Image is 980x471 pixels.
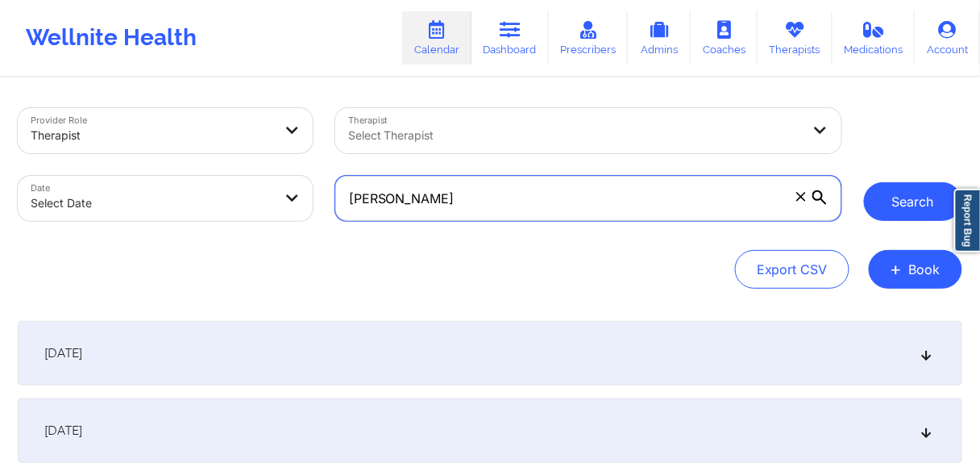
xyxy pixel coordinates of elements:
a: Admins [628,11,691,65]
a: Report Bug [954,189,980,252]
span: [DATE] [44,423,82,439]
input: Search by patient email [335,176,841,221]
a: Account [915,11,980,65]
div: Therapist [31,118,272,153]
button: Export CSV [735,250,849,289]
a: Calendar [402,11,471,65]
div: Select Date [31,185,272,221]
button: Search [864,182,962,221]
a: Coaches [691,11,758,65]
button: +Book [869,250,962,289]
a: Therapists [758,11,833,65]
a: Prescribers [549,11,629,65]
span: [DATE] [44,345,82,361]
a: Medications [833,11,916,65]
span: + [891,265,903,273]
a: Dashboard [471,11,549,65]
